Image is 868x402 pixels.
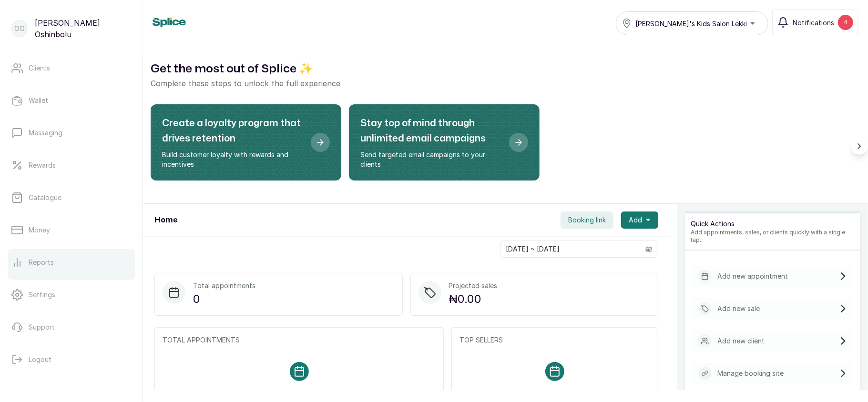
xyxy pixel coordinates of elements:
[8,281,135,308] a: Settings
[151,104,341,181] div: Create a loyalty program that drives retention
[460,335,650,345] p: TOP SELLERS
[163,335,436,345] p: TOTAL APPOINTMENTS
[500,241,640,257] input: Select date
[349,104,540,181] div: Stay top of mind through unlimited email campaigns
[151,60,860,78] h2: Get the most out of Splice ✨
[35,17,131,40] p: [PERSON_NAME] Oshinbolu
[561,211,613,229] button: Booking link
[717,304,760,313] p: Add new sale
[29,355,51,364] p: Logout
[691,219,855,229] p: Quick Actions
[8,55,135,81] a: Clients
[29,322,55,332] p: Support
[8,346,135,373] button: Logout
[629,215,642,225] span: Add
[29,225,50,235] p: Money
[360,116,501,146] h2: Stay top of mind through unlimited email campaigns
[635,19,747,29] span: [PERSON_NAME]'s Kids Salon Lekki
[162,150,303,169] p: Build customer loyalty with rewards and incentives
[178,381,420,398] p: No appointments. Visit your calendar to add some appointments for [DATE]
[151,78,860,89] p: Complete these steps to unlock the full experience
[162,116,303,146] h2: Create a loyalty program that drives retention
[8,87,135,114] a: Wallet
[449,291,498,308] p: ₦0.00
[717,271,788,281] p: Add new appointment
[29,128,62,138] p: Messaging
[8,120,135,146] a: Messaging
[29,258,54,267] p: Reports
[449,281,498,291] p: Projected sales
[29,290,55,300] p: Settings
[8,152,135,179] a: Rewards
[8,249,135,276] a: Reports
[29,161,56,170] p: Rewards
[193,281,255,291] p: Total appointments
[793,18,834,28] span: Notifications
[717,369,784,378] p: Manage booking site
[772,10,858,35] button: Notifications4
[8,184,135,211] a: Catalogue
[193,291,255,308] p: 0
[360,150,501,169] p: Send targeted email campaigns to your clients
[717,336,765,346] p: Add new client
[851,138,868,155] button: Scroll right
[8,314,135,341] a: Support
[14,24,25,33] p: OO
[8,217,135,243] a: Money
[568,215,606,225] span: Booking link
[621,211,658,229] button: Add
[154,214,177,226] h1: Home
[29,63,50,73] p: Clients
[29,96,48,105] p: Wallet
[691,229,855,244] p: Add appointments, sales, or clients quickly with a single tap.
[616,11,768,35] button: [PERSON_NAME]'s Kids Salon Lekki
[29,193,61,202] p: Catalogue
[838,15,853,30] div: 4
[645,246,652,252] svg: calendar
